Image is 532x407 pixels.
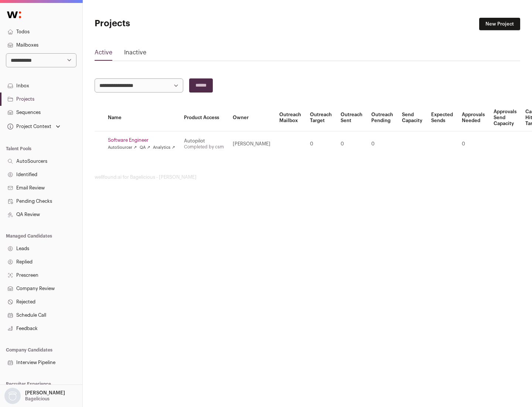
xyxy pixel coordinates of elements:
[275,104,306,131] th: Outreach Mailbox
[457,104,489,131] th: Approvals Needed
[479,18,520,30] a: New Project
[367,104,398,131] th: Outreach Pending
[489,104,521,131] th: Approvals Send Capacity
[4,388,21,404] img: nopic.png
[180,104,228,131] th: Product Access
[124,48,146,60] a: Inactive
[336,104,367,131] th: Outreach Sent
[228,104,275,131] th: Owner
[108,145,137,151] a: AutoSourcer ↗
[228,131,275,157] td: [PERSON_NAME]
[25,390,65,396] p: [PERSON_NAME]
[103,104,180,131] th: Name
[3,388,66,404] button: Open dropdown
[95,174,520,180] footer: wellfound:ai for Bagelicious - [PERSON_NAME]
[184,145,224,149] a: Completed by csm
[25,396,50,402] p: Bagelicious
[398,104,427,131] th: Send Capacity
[153,145,175,151] a: Analytics ↗
[95,18,236,30] h1: Projects
[457,131,489,157] td: 0
[306,104,336,131] th: Outreach Target
[108,137,175,143] a: Software Engineer
[306,131,336,157] td: 0
[184,138,224,144] div: Autopilot
[6,124,51,129] div: Project Context
[140,145,150,151] a: QA ↗
[367,131,398,157] td: 0
[3,7,25,22] img: Wellfound
[336,131,367,157] td: 0
[6,121,62,132] button: Open dropdown
[95,48,112,60] a: Active
[427,104,457,131] th: Expected Sends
